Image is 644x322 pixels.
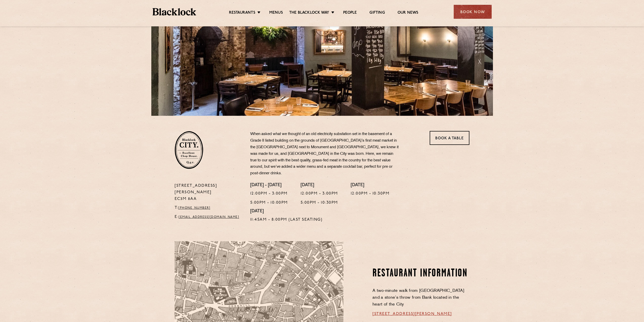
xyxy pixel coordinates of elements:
[430,131,469,145] a: Book a Table
[175,214,243,220] p: E:
[289,10,329,16] a: The Blacklock Way
[250,217,323,223] p: 11:45am - 8:00pm (Last Seating)
[175,183,243,202] p: [STREET_ADDRESS][PERSON_NAME] EC3M 8AA
[351,191,390,197] p: 12:00pm - 10:30pm
[454,5,492,19] div: Book Now
[372,312,452,316] a: [STREET_ADDRESS][PERSON_NAME]
[175,205,243,211] p: T:
[179,216,239,219] a: [EMAIL_ADDRESS][DOMAIN_NAME]
[372,288,469,308] p: A two-minute walk from [GEOGRAPHIC_DATA] and a stone’s throw from Bank located in the heart of th...
[372,267,469,280] h2: Restaurant Information
[301,191,338,197] p: 12:00pm - 3:00pm
[153,8,196,15] img: BL_Textured_Logo-footer-cropped.svg
[301,200,338,206] p: 5:00pm - 10:30pm
[351,183,390,188] h4: [DATE]
[250,200,288,206] p: 5:00pm - 10:00pm
[250,209,323,214] h4: [DATE]
[229,10,255,16] a: Restaurants
[398,10,419,16] a: Our News
[343,10,357,16] a: People
[369,10,385,16] a: Gifting
[250,191,288,197] p: 12:00pm - 3:00pm
[269,10,283,16] a: Menus
[178,206,210,210] a: [PHONE_NUMBER]
[250,183,288,188] h4: [DATE] - [DATE]
[175,131,203,169] img: City-stamp-default.svg
[301,183,338,188] h4: [DATE]
[250,131,400,177] p: When asked what we thought of an old electricity substation set in the basement of a Grade II lis...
